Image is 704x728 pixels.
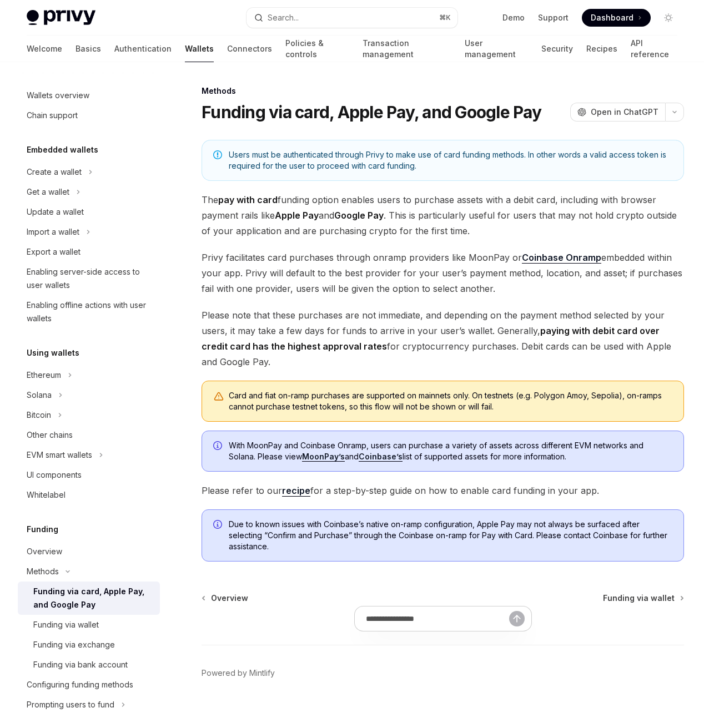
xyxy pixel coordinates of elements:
[27,299,153,325] div: Enabling offline actions with user wallets
[359,452,403,462] a: Coinbase’s
[522,252,601,264] a: Coinbase Onramp
[27,523,58,536] h5: Funding
[603,593,675,604] span: Funding via wallet
[27,565,59,578] div: Methods
[27,488,66,502] div: Whitelabel
[213,441,224,452] svg: Info
[27,36,62,62] a: Welcome
[18,542,160,562] a: Overview
[229,440,672,462] span: With MoonPay and Coinbase Onramp, users can purchase a variety of assets across different EVM net...
[27,368,61,382] div: Ethereum
[18,635,160,655] a: Funding via exchange
[465,36,528,62] a: User management
[229,390,672,412] div: Card and fiat on-ramp purchases are supported on mainnets only. On testnets (e.g. Polygon Amoy, S...
[229,149,672,171] span: Users must be authenticated through Privy to make use of card funding methods. In other words a v...
[18,445,160,465] button: EVM smart wallets
[27,143,98,156] h5: Embedded wallets
[591,12,633,23] span: Dashboard
[211,593,248,604] span: Overview
[18,85,160,105] a: Wallets overview
[202,668,275,679] a: Powered by Mintlify
[302,452,345,462] a: MoonPay’s
[27,165,82,179] div: Create a wallet
[33,618,99,631] div: Funding via wallet
[27,245,81,259] div: Export a wallet
[27,225,79,239] div: Import a wallet
[27,468,82,482] div: UI components
[18,242,160,262] a: Export a wallet
[18,182,160,202] button: Get a wallet
[213,520,224,531] svg: Info
[202,85,684,97] div: Methods
[27,346,79,360] h5: Using wallets
[202,307,684,370] span: Please note that these purchases are not immediate, and depending on the payment method selected ...
[18,405,160,425] button: Bitcoin
[27,265,153,292] div: Enabling server-side access to user wallets
[18,162,160,182] button: Create a wallet
[502,12,525,23] a: Demo
[18,222,160,242] button: Import a wallet
[591,107,658,118] span: Open in ChatGPT
[439,13,451,22] span: ⌘ K
[18,615,160,635] a: Funding via wallet
[227,36,272,62] a: Connectors
[18,695,160,715] button: Prompting users to fund
[18,385,160,405] button: Solana
[27,408,51,422] div: Bitcoin
[18,295,160,328] a: Enabling offline actions with user wallets
[275,210,319,221] strong: Apple Pay
[18,675,160,695] a: Configuring funding methods
[18,202,160,222] a: Update a wallet
[282,485,310,497] a: recipe
[27,109,78,122] div: Chain support
[18,262,160,295] a: Enabling server-side access to user wallets
[27,545,62,558] div: Overview
[586,36,617,62] a: Recipes
[660,9,677,27] button: Toggle dark mode
[202,483,684,498] span: Please refer to our for a step-by-step guide on how to enable card funding in your app.
[18,562,160,582] button: Methods
[285,36,349,62] a: Policies & controls
[213,391,224,402] svg: Warning
[218,194,278,205] strong: pay with card
[18,365,160,385] button: Ethereum
[27,10,95,26] img: light logo
[18,485,160,505] a: Whitelabel
[33,658,128,671] div: Funding via bank account
[27,448,92,462] div: EVM smart wallets
[582,9,651,27] a: Dashboard
[570,103,665,122] button: Open in ChatGPT
[538,12,569,23] a: Support
[366,606,509,631] input: Ask a question...
[268,11,299,24] div: Search...
[18,105,160,125] a: Chain support
[27,185,69,199] div: Get a wallet
[603,593,683,604] a: Funding via wallet
[33,585,153,611] div: Funding via card, Apple Pay, and Google Pay
[213,150,222,159] svg: Note
[202,192,684,239] span: The funding option enables users to purchase assets with a debit card, including with browser pay...
[247,8,457,28] button: Search...⌘K
[27,89,89,102] div: Wallets overview
[18,655,160,675] a: Funding via bank account
[203,593,248,604] a: Overview
[76,36,101,62] a: Basics
[185,36,214,62] a: Wallets
[18,425,160,445] a: Other chains
[202,250,684,296] span: Privy facilitates card purchases through onramp providers like MoonPay or embedded within your ap...
[27,678,133,691] div: Configuring funding methods
[631,36,677,62] a: API reference
[541,36,573,62] a: Security
[33,638,115,651] div: Funding via exchange
[27,698,114,711] div: Prompting users to fund
[114,36,172,62] a: Authentication
[27,428,73,442] div: Other chains
[27,388,52,402] div: Solana
[229,519,672,552] span: Due to known issues with Coinbase’s native on-ramp configuration, Apple Pay may not always be sur...
[27,205,84,219] div: Update a wallet
[509,611,525,626] button: Send message
[18,582,160,615] a: Funding via card, Apple Pay, and Google Pay
[202,102,541,122] h1: Funding via card, Apple Pay, and Google Pay
[363,36,451,62] a: Transaction management
[18,465,160,485] a: UI components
